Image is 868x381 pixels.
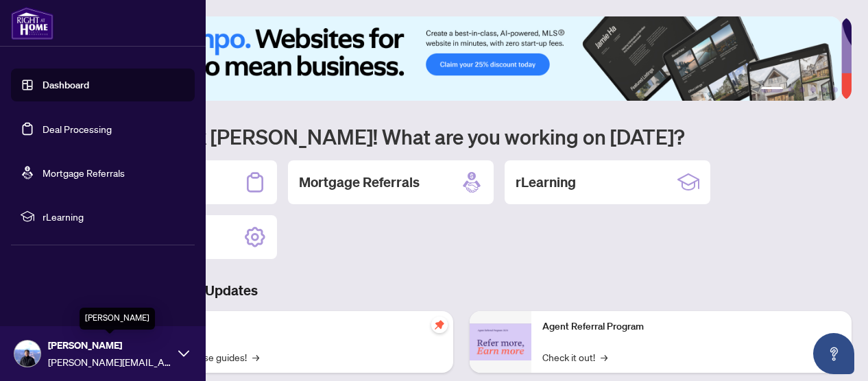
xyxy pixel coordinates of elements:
[14,341,40,367] img: Profile Icon
[144,319,442,334] p: Self-Help
[11,7,53,40] img: logo
[542,319,841,334] p: Agent Referral Program
[799,87,805,93] button: 3
[299,173,420,192] h2: Mortgage Referrals
[813,333,854,374] button: Open asap
[43,79,89,91] a: Dashboard
[43,209,185,224] span: rLearning
[48,354,171,369] span: [PERSON_NAME][EMAIL_ADDRESS][DOMAIN_NAME]
[601,349,607,365] span: →
[43,123,112,135] a: Deal Processing
[80,308,155,330] div: [PERSON_NAME]
[470,323,531,361] img: Agent Referral Program
[43,167,125,179] a: Mortgage Referrals
[71,281,852,300] h3: Brokerage & Industry Updates
[71,123,852,149] h1: Welcome back [PERSON_NAME]! What are you working on [DATE]?
[431,317,448,333] span: pushpin
[788,87,794,93] button: 2
[252,349,259,365] span: →
[71,16,841,101] img: Slide 0
[761,87,783,93] button: 1
[516,173,576,192] h2: rLearning
[542,349,607,365] a: Check it out!→
[810,87,816,93] button: 4
[832,87,838,93] button: 6
[48,338,171,353] span: [PERSON_NAME]
[821,87,827,93] button: 5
